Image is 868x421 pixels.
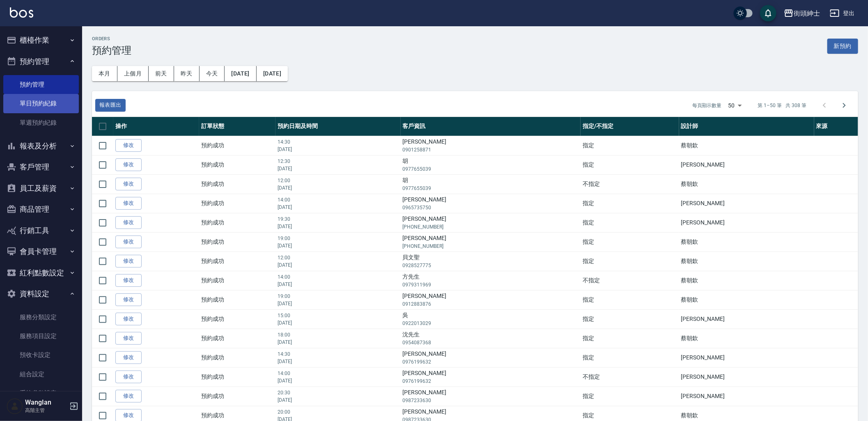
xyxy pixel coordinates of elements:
td: [PERSON_NAME] [401,387,581,406]
button: 預約管理 [3,51,79,72]
a: 修改 [115,390,142,403]
h2: Orders [92,36,131,41]
td: 預約成功 [199,290,276,309]
td: 預約成功 [199,387,276,406]
td: 指定 [581,387,679,406]
th: 預約日期及時間 [276,117,400,136]
p: [DATE] [278,223,398,230]
td: 蔡朝欽 [679,290,814,309]
h5: WangIan [25,398,67,407]
a: 預約管理 [3,75,79,94]
td: [PERSON_NAME] [401,136,581,155]
img: Logo [10,7,33,18]
a: 預收卡設定 [3,345,79,364]
p: 0976199632 [403,358,579,366]
td: 蔡朝欽 [679,271,814,290]
td: 指定 [581,348,679,367]
img: Person [7,398,23,414]
td: 蔡朝欽 [679,252,814,271]
td: 不指定 [581,174,679,194]
td: 指定 [581,290,679,309]
button: 櫃檯作業 [3,30,79,51]
td: [PERSON_NAME] [679,309,814,329]
p: 0976199632 [403,378,579,385]
td: 胡 [401,174,581,194]
a: 修改 [115,351,142,364]
p: [DATE] [278,281,398,288]
td: 胡 [401,155,581,174]
a: 單週預約紀錄 [3,113,79,132]
th: 來源 [814,117,858,136]
a: 修改 [115,274,142,287]
p: 18:00 [278,331,398,339]
p: [DATE] [278,184,398,192]
p: 14:30 [278,350,398,358]
td: [PERSON_NAME] [679,387,814,406]
td: 指定 [581,194,679,213]
p: 19:00 [278,235,398,242]
a: 修改 [115,332,142,345]
td: 貝文聖 [401,252,581,271]
a: 服務分類設定 [3,308,79,327]
button: 商品管理 [3,199,79,220]
button: save [760,5,776,21]
p: 0922013029 [403,320,579,327]
a: 修改 [115,178,142,190]
p: 19:30 [278,215,398,223]
a: 修改 [115,158,142,171]
td: [PERSON_NAME] [401,367,581,387]
p: [DATE] [278,242,398,249]
p: 0912883876 [403,300,579,308]
p: [DATE] [278,165,398,172]
a: 修改 [115,313,142,325]
button: 行銷工具 [3,220,79,241]
button: Go to next page [834,96,854,115]
p: 20:30 [278,389,398,396]
button: 昨天 [174,66,200,81]
td: 預約成功 [199,348,276,367]
td: 預約成功 [199,213,276,232]
th: 訂單狀態 [199,117,276,136]
td: 預約成功 [199,252,276,271]
td: 預約成功 [199,271,276,290]
td: 方先生 [401,271,581,290]
button: 本月 [92,66,117,81]
a: 修改 [115,236,142,248]
button: 登出 [827,6,858,21]
a: 修改 [115,255,142,268]
p: [DATE] [278,377,398,384]
button: 前天 [149,66,174,81]
td: [PERSON_NAME] [679,155,814,174]
button: 員工及薪資 [3,178,79,199]
th: 指定/不指定 [581,117,679,136]
a: 修改 [115,371,142,383]
p: 14:30 [278,138,398,146]
button: 資料設定 [3,283,79,304]
td: 預約成功 [199,367,276,387]
p: 高階主管 [25,407,67,414]
td: 指定 [581,309,679,329]
button: 上個月 [117,66,149,81]
a: 修改 [115,139,142,152]
td: 不指定 [581,367,679,387]
a: 系統參數設定 [3,384,79,403]
td: [PERSON_NAME] [679,348,814,367]
p: 15:00 [278,312,398,319]
h3: 預約管理 [92,45,131,56]
td: 預約成功 [199,309,276,329]
div: 50 [725,94,745,117]
td: 指定 [581,232,679,252]
td: 蔡朝欽 [679,232,814,252]
p: 14:00 [278,370,398,377]
button: 街頭紳士 [781,5,823,22]
p: 每頁顯示數量 [692,102,722,109]
p: 0901258871 [403,146,579,153]
button: 新預約 [827,39,858,54]
p: [DATE] [278,300,398,307]
p: 0977655039 [403,165,579,173]
td: 指定 [581,136,679,155]
p: [DATE] [278,146,398,153]
button: 報表匯出 [95,99,126,112]
td: 預約成功 [199,232,276,252]
th: 客戶資訊 [401,117,581,136]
